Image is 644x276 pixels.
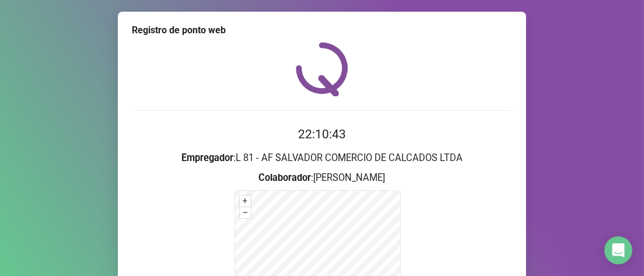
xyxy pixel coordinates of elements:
button: + [240,195,251,207]
time: 22:10:43 [298,127,346,141]
img: QRPoint [296,42,348,96]
div: Open Intercom Messenger [604,236,632,264]
strong: Empregador [181,152,233,163]
div: Registro de ponto web [132,23,512,37]
h3: : [PERSON_NAME] [132,170,512,186]
button: – [240,207,251,218]
h3: : L 81 - AF SALVADOR COMERCIO DE CALCADOS LTDA [132,151,512,166]
strong: Colaborador [259,172,311,183]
